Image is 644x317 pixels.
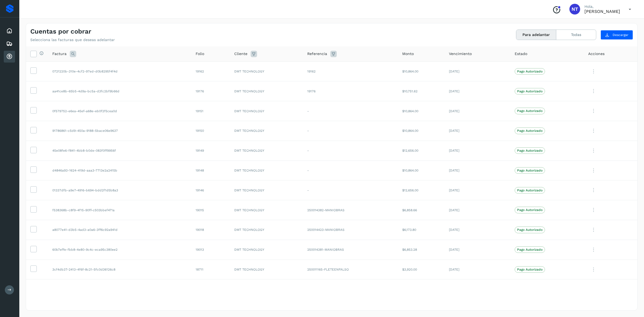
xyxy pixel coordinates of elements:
td: 19150 [191,121,230,141]
span: Estado [515,51,527,57]
td: $10,864.00 [398,101,445,121]
td: 18711 [191,260,230,279]
td: 19162 [303,61,398,81]
td: $6,858.66 [398,200,445,220]
td: 250011165-FLETEENFALSO [303,260,398,279]
span: Monto [402,51,414,57]
td: - [303,161,398,180]
td: [DATE] [445,180,510,200]
p: Pago Autorizado [517,149,543,152]
p: Selecciona las facturas que deseas adelantar [30,38,115,42]
td: 3cf4db37-2413-4f6f-8c21-5fc0d36126c8 [48,260,191,279]
td: DMT TECHNOLOGY [230,61,303,81]
p: Pago Autorizado [517,208,543,212]
td: f538368b-c8f9-4f15-90ff-c503bbef471a [48,200,191,220]
span: Acciones [588,51,605,57]
td: 91786861-c5d9-450a-9188-5bace06e9637 [48,121,191,141]
td: 60b7effe-fbb8-4e80-9c4c-eca95c380ee2 [48,240,191,260]
td: aa41ce8b-65b5-4d9a-bc5a-d3fc2bf9b66d [48,81,191,101]
p: Norberto Tula Tepo [584,9,620,14]
td: a8077e41-d3b5-4ad3-a0a6-3ff6c92a941d [48,220,191,240]
td: 01337dfb-a9e7-4916-b694-bdd2f1d5b8a3 [48,180,191,200]
td: DMT TECHNOLOGY [230,161,303,180]
button: Para adelantar [516,30,556,40]
p: Pago Autorizado [517,109,543,113]
td: 250014381-MANIOBRAS [303,240,398,260]
td: DMT TECHNOLOGY [230,121,303,141]
td: [DATE] [445,200,510,220]
td: DMT TECHNOLOGY [230,180,303,200]
td: 19015 [191,200,230,220]
td: 0f579752-e6ea-45ef-a68e-eb0f2f5cea0d [48,101,191,121]
td: 19176 [303,81,398,101]
p: Pago Autorizado [517,129,543,133]
h4: Cuentas por cobrar [30,28,91,35]
span: Referencia [307,51,327,57]
p: Pago Autorizado [517,89,543,93]
span: Vencimiento [449,51,472,57]
td: 0721220b-310e-4cf2-97ed-d0b8295f4f4d [48,61,191,81]
td: $3,920.00 [398,260,445,279]
td: [DATE] [445,141,510,161]
td: $12,656.00 [398,141,445,161]
td: DMT TECHNOLOGY [230,200,303,220]
p: Hola, [584,4,620,9]
td: [DATE] [445,161,510,180]
td: $6,173.80 [398,220,445,240]
div: Inicio [4,25,15,37]
td: - [303,101,398,121]
td: 19013 [191,240,230,260]
td: [DATE] [445,260,510,279]
td: 250014382-MANIOBRAS [303,200,398,220]
td: DMT TECHNOLOGY [230,240,303,260]
td: 19151 [191,101,230,121]
td: 19149 [191,141,230,161]
td: DMT TECHNOLOGY [230,101,303,121]
p: Pago Autorizado [517,228,543,232]
td: DMT TECHNOLOGY [230,260,303,279]
td: 19018 [191,220,230,240]
p: Pago Autorizado [517,248,543,252]
td: $10,864.00 [398,161,445,180]
span: Factura [52,51,67,57]
td: - [303,180,398,200]
button: Todas [556,30,596,40]
td: - [303,141,398,161]
td: - [303,121,398,141]
div: Embarques [4,38,15,50]
div: Cuentas por cobrar [4,51,15,63]
td: [DATE] [445,81,510,101]
td: 19146 [191,180,230,200]
td: $6,853.28 [398,240,445,260]
td: $10,864.00 [398,121,445,141]
td: [DATE] [445,121,510,141]
p: Pago Autorizado [517,188,543,192]
td: 19162 [191,61,230,81]
td: [DATE] [445,240,510,260]
td: [DATE] [445,101,510,121]
button: Descargar [601,30,633,40]
p: Pago Autorizado [517,70,543,73]
span: Folio [196,51,204,57]
span: Descargar [613,32,628,37]
td: $12,656.00 [398,180,445,200]
td: [DATE] [445,61,510,81]
td: DMT TECHNOLOGY [230,141,303,161]
p: Pago Autorizado [517,268,543,271]
td: $10,864.00 [398,61,445,81]
td: 19148 [191,161,230,180]
p: Pago Autorizado [517,169,543,172]
td: DMT TECHNOLOGY [230,220,303,240]
td: 250014423-MANIOBRAS [303,220,398,240]
td: 45e08fe6-f841-4bb8-b0de-083f0ff9956f [48,141,191,161]
td: $10,751.62 [398,81,445,101]
td: 19176 [191,81,230,101]
td: [DATE] [445,220,510,240]
td: d4846a93-1624-419d-aaa3-7713e2a2415b [48,161,191,180]
td: DMT TECHNOLOGY [230,81,303,101]
span: Cliente [234,51,247,57]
